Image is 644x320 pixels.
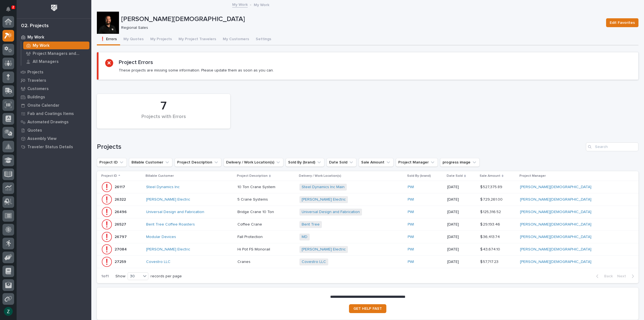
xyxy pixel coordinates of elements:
p: Assembly View [27,136,56,141]
a: [PERSON_NAME][DEMOGRAPHIC_DATA] [520,247,591,252]
span: Next [617,274,629,279]
a: Onsite Calendar [17,101,91,109]
a: PWI [408,247,414,252]
a: Modular Devices [146,235,176,239]
button: Notifications [2,3,14,15]
p: Cranes [237,258,252,264]
div: 02. Projects [21,23,49,29]
button: users-avatar [2,306,14,317]
button: Sale Amount [359,158,394,167]
a: Covestro LLC [302,260,326,264]
p: Customers [27,86,49,91]
a: [PERSON_NAME] Electric [146,197,190,202]
p: Hi Pot FS Monorail [237,246,271,252]
button: progress image [440,158,480,167]
p: All Managers [33,59,59,64]
p: Sold By (brand) [407,173,431,179]
button: ❗ Errors [97,34,120,45]
p: My Work [27,35,44,40]
p: Fab and Coatings Items [27,111,74,116]
button: Date Sold [327,158,356,167]
p: 27259 [115,258,127,264]
tr: 2708427084 [PERSON_NAME] Electric Hi Pot FS MonorailHi Pot FS Monorail [PERSON_NAME] Electric PWI... [97,243,638,256]
p: Regional Sales [121,25,599,30]
a: PWI [408,260,414,264]
p: 26322 [115,196,127,202]
span: GET HELP FAST [353,307,382,311]
p: Project ID [101,173,117,179]
a: [PERSON_NAME][DEMOGRAPHIC_DATA] [520,185,591,190]
p: 26797 [115,234,128,239]
p: 27084 [115,246,128,252]
a: Automated Drawings [17,118,91,126]
p: $ 729,261.00 [480,196,504,202]
button: Project Manager [396,158,438,167]
a: Traveler Status Details [17,143,91,151]
p: [PERSON_NAME][DEMOGRAPHIC_DATA] [121,15,602,23]
button: Settings [252,34,275,45]
p: $ 29,193.46 [480,221,501,227]
button: Project ID [97,158,127,167]
a: Bent Tree Coffee Roasters [146,222,195,227]
a: [PERSON_NAME][DEMOGRAPHIC_DATA] [520,210,591,214]
p: Fall Protection [237,234,264,239]
input: Search [586,142,638,151]
a: GET HELP FAST [349,304,386,313]
p: Automated Drawings [27,120,69,125]
a: Projects [17,68,91,76]
p: records per page [151,274,182,279]
tr: 2725927259 Covestro LLC CranesCranes Covestro LLC PWI [DATE]$ 57,717.23$ 57,717.23 [PERSON_NAME][... [97,256,638,268]
a: Steel Dynamics Inc Main [302,185,345,190]
a: Customers [17,85,91,93]
a: Quotes [17,126,91,134]
div: Notifications2 [7,7,14,16]
tr: 2611726117 Steel Dynamics Inc 10 Ton Crane System10 Ton Crane System Steel Dynamics Inc Main PWI ... [97,181,638,193]
button: My Quotes [120,34,147,45]
button: Billable Customer [129,158,172,167]
p: Onsite Calendar [27,103,60,108]
p: [DATE] [447,210,476,214]
a: [PERSON_NAME][DEMOGRAPHIC_DATA] [520,197,591,202]
tr: 2649626496 Universal Design and Fabrication Bridge Crane 10 TonBridge Crane 10 Ton Universal Desi... [97,206,638,218]
p: [DATE] [447,197,476,202]
p: $ 36,413.74 [480,234,501,239]
div: 30 [128,273,141,279]
h2: Project Errors [119,59,153,66]
a: Assembly View [17,134,91,143]
a: Travelers [17,76,91,85]
a: [PERSON_NAME] Electric [302,247,346,252]
p: 26496 [115,209,128,214]
p: Projects [27,70,43,75]
p: Date Sold [447,173,463,179]
h1: Projects [97,143,584,151]
a: All Managers [21,58,91,65]
button: Project Description [175,158,221,167]
button: My Customers [219,34,252,45]
div: 7 [106,99,221,113]
p: Travelers [27,78,46,83]
button: Back [592,274,615,279]
p: [DATE] [447,235,476,239]
img: Workspace Logo [49,3,59,13]
p: Traveler Status Details [27,145,73,150]
button: My Projects [147,34,175,45]
tr: 2632226322 [PERSON_NAME] Electric 5 Crane Systems5 Crane Systems [PERSON_NAME] Electric PWI [DATE... [97,193,638,206]
a: PWI [408,222,414,227]
p: 26117 [115,184,126,190]
a: [PERSON_NAME][DEMOGRAPHIC_DATA] [520,222,591,227]
p: Project Description [237,173,268,179]
span: Back [601,274,613,279]
p: [DATE] [447,222,476,227]
p: Show [115,274,125,279]
span: Edit Favorites [610,19,635,26]
p: $ 43,674.10 [480,246,501,252]
p: Billable Customer [146,173,174,179]
p: $ 527,375.89 [480,184,503,190]
p: [DATE] [447,260,476,264]
a: My Work [21,42,91,49]
a: [PERSON_NAME] Electric [146,247,190,252]
a: Fab and Coatings Items [17,109,91,118]
p: My Work [33,43,50,48]
button: Next [615,274,638,279]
